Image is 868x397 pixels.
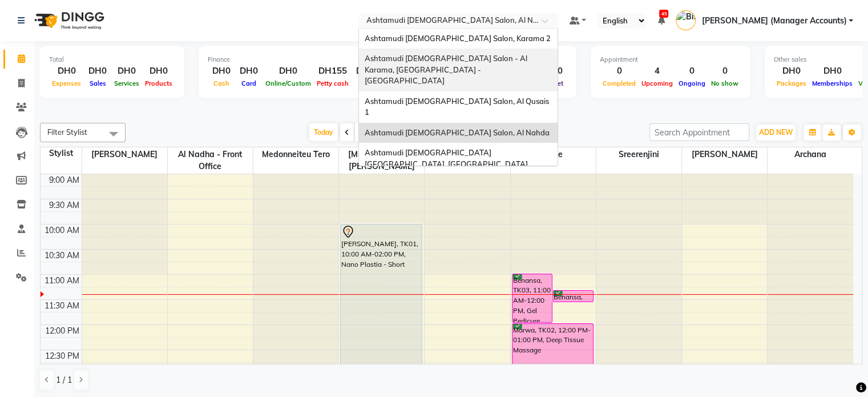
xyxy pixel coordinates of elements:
[774,79,809,87] span: Packages
[142,79,175,87] span: Products
[339,147,424,174] span: [MEDICAL_DATA][PERSON_NAME]
[639,65,676,78] div: 4
[42,224,82,236] div: 10:00 AM
[676,10,696,30] img: Bindu (Manager Accounts)
[239,79,259,87] span: Card
[208,55,379,65] div: Finance
[596,147,681,162] span: Sreerenjini
[809,79,855,87] span: Memberships
[701,15,846,27] span: [PERSON_NAME] (Manager Accounts)
[639,79,676,87] span: Upcoming
[708,79,741,87] span: No show
[87,79,109,87] span: Sales
[142,65,175,78] div: DH0
[682,147,767,162] span: [PERSON_NAME]
[263,79,314,87] span: Online/Custom
[649,123,749,141] input: Search Appointment
[235,65,263,78] div: DH0
[56,374,72,386] span: 1 / 1
[708,65,741,78] div: 0
[49,79,84,87] span: Expenses
[263,65,314,78] div: DH0
[774,65,809,78] div: DH0
[47,199,82,211] div: 9:30 AM
[365,128,550,137] span: Ashtamudi [DEMOGRAPHIC_DATA] Salon, Al Nahda
[357,79,374,87] span: Due
[82,147,167,162] span: [PERSON_NAME]
[84,65,111,78] div: DH0
[759,128,793,137] span: ADD NEW
[659,10,668,18] span: 45
[47,174,82,186] div: 9:00 AM
[512,324,594,372] div: Marwa, TK02, 12:00 PM-01:00 PM, Deep Tissue Massage
[365,97,551,117] span: Ashtamudi [DEMOGRAPHIC_DATA] Salon, Al Qusais 1
[358,28,558,166] ng-dropdown-panel: Options list
[41,147,82,159] div: Stylist
[512,274,552,322] div: Benansa, TK03, 11:00 AM-12:00 PM, Gel Pedicure
[314,65,352,78] div: DH155
[768,147,853,162] span: Archana
[657,15,664,26] a: 45
[168,147,253,174] span: Al Nadha - Front Office
[314,79,352,87] span: Petty cash
[208,65,235,78] div: DH0
[42,275,82,287] div: 11:00 AM
[600,55,741,65] div: Appointment
[365,34,551,43] span: Ashtamudi [DEMOGRAPHIC_DATA] Salon, Karama 2
[29,5,107,37] img: logo
[365,148,528,169] span: Ashtamudi [DEMOGRAPHIC_DATA] [GEOGRAPHIC_DATA], [GEOGRAPHIC_DATA]
[49,65,84,78] div: DH0
[676,79,708,87] span: Ongoing
[111,79,142,87] span: Services
[352,65,379,78] div: DH0
[553,291,593,302] div: Benansa, TK03, 11:20 AM-11:35 AM, Gel polish Removal
[211,79,232,87] span: Cash
[253,147,338,162] span: Medonneiteu Tero
[42,250,82,262] div: 10:30 AM
[756,125,796,141] button: ADD NEW
[309,123,338,141] span: Today
[676,65,708,78] div: 0
[365,54,529,85] span: Ashtamudi [DEMOGRAPHIC_DATA] Salon - Al Karama, [GEOGRAPHIC_DATA] -[GEOGRAPHIC_DATA]
[809,65,855,78] div: DH0
[42,300,82,312] div: 11:30 AM
[43,350,82,362] div: 12:30 PM
[43,325,82,337] div: 12:00 PM
[47,127,87,137] span: Filter Stylist
[600,65,639,78] div: 0
[600,79,639,87] span: Completed
[111,65,142,78] div: DH0
[49,55,175,65] div: Total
